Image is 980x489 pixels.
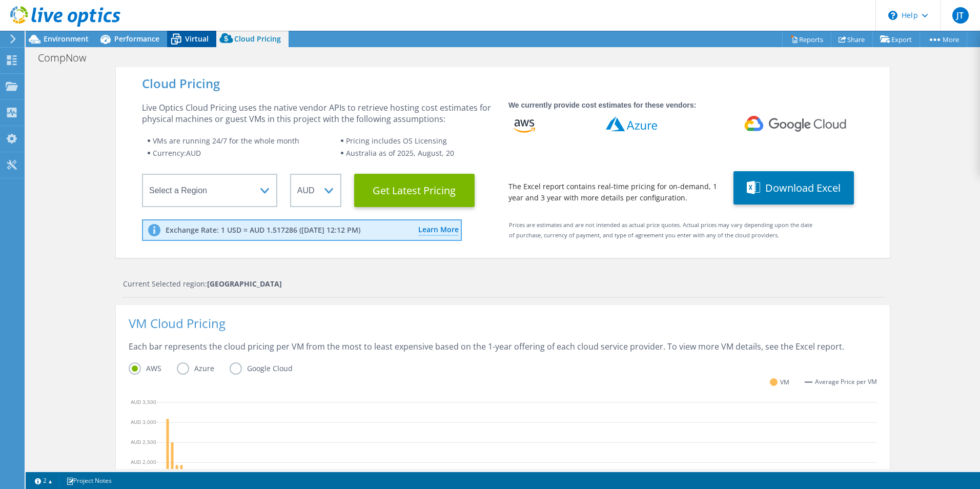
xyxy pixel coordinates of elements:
text: AUD 3,000 [131,418,156,425]
span: Environment [44,34,89,44]
text: AUD 3,500 [131,398,156,405]
label: Azure [177,362,230,375]
a: Project Notes [59,474,119,487]
div: Prices are estimates and are not intended as actual price quotes. Actual prices may vary dependin... [492,220,816,248]
span: Virtual [185,34,209,44]
a: More [920,31,967,47]
span: VM [780,376,789,388]
button: Get Latest Pricing [354,174,475,207]
a: Learn More [418,225,459,236]
button: Download Excel [733,171,854,205]
span: Average Price per VM [815,376,877,388]
svg: \n [888,11,897,20]
span: Currency: AUD [153,148,201,158]
h1: CompNow [33,52,102,64]
text: AUD 2,500 [131,438,156,445]
p: Exchange Rate: 1 USD = AUD 1.517286 ([DATE] 12:12 PM) [166,226,360,235]
strong: We currently provide cost estimates for these vendors: [508,101,696,109]
div: Live Optics Cloud Pricing uses the native vendor APIs to retrieve hosting cost estimates for phys... [142,102,496,125]
div: Current Selected region: [123,278,884,290]
span: Performance [114,34,159,44]
a: Share [831,31,873,47]
span: VMs are running 24/7 for the whole month [153,136,299,146]
span: Australia as of 2025, August, 20 [346,148,454,158]
text: AUD 2,000 [131,458,156,465]
label: AWS [129,362,177,375]
strong: [GEOGRAPHIC_DATA] [207,279,282,289]
div: The Excel report contains real-time pricing for on-demand, 1 year and 3 year with more details pe... [508,181,721,203]
a: 2 [28,474,59,487]
div: Each bar represents the cloud pricing per VM from the most to least expensive based on the 1-year... [129,341,877,362]
span: Cloud Pricing [234,34,281,44]
div: VM Cloud Pricing [129,318,877,341]
span: JT [952,7,969,24]
label: Google Cloud [230,362,308,375]
a: Reports [782,31,831,47]
a: Export [872,31,920,47]
span: Pricing includes OS Licensing [346,136,447,146]
div: Cloud Pricing [142,78,864,89]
